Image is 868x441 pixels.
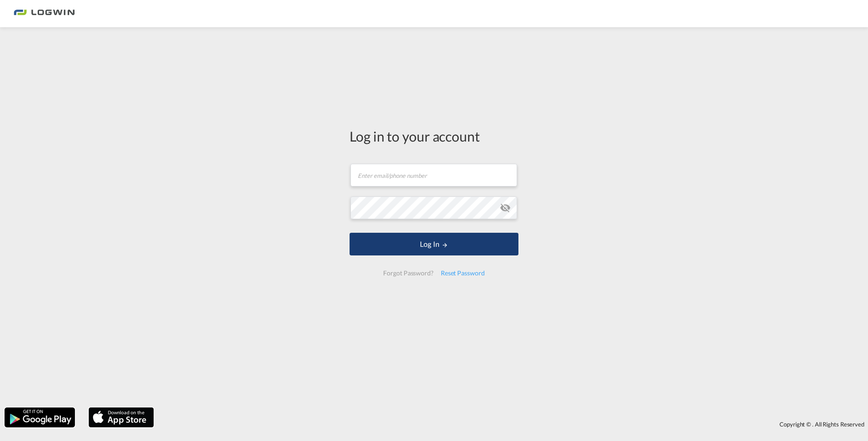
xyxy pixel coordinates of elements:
input: Enter email/phone number [350,164,517,186]
div: Forgot Password? [380,265,437,281]
div: Reset Password [437,265,488,281]
img: apple.png [88,407,155,428]
img: google.png [4,407,76,428]
div: Copyright © . All Rights Reserved [158,416,868,432]
button: LOGIN [350,233,518,255]
div: Log in to your account [350,127,518,146]
md-icon: icon-eye-off [500,202,511,213]
img: bc73a0e0d8c111efacd525e4c8ad7d32.png [14,4,75,24]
